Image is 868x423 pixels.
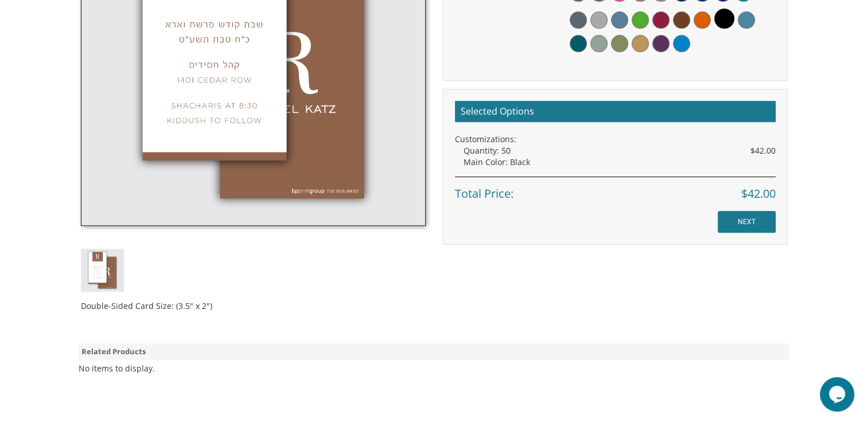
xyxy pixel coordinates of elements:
span: $42.00 [750,145,776,156]
div: Main Color: Black [464,156,776,168]
div: Related Products [79,343,790,360]
div: Quantity: 50 [464,145,776,156]
div: Customizations: [455,134,776,145]
div: No items to display. [79,363,155,374]
h2: Selected Options [455,101,776,123]
input: NEXT [718,211,776,233]
iframe: chat widget [820,377,857,412]
div: Double-Sided Card Size: (3.5" x 2") [81,292,426,312]
img: km3-thumb.jpg [81,249,124,292]
div: Total Price: [455,177,776,202]
span: $42.00 [741,186,776,202]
